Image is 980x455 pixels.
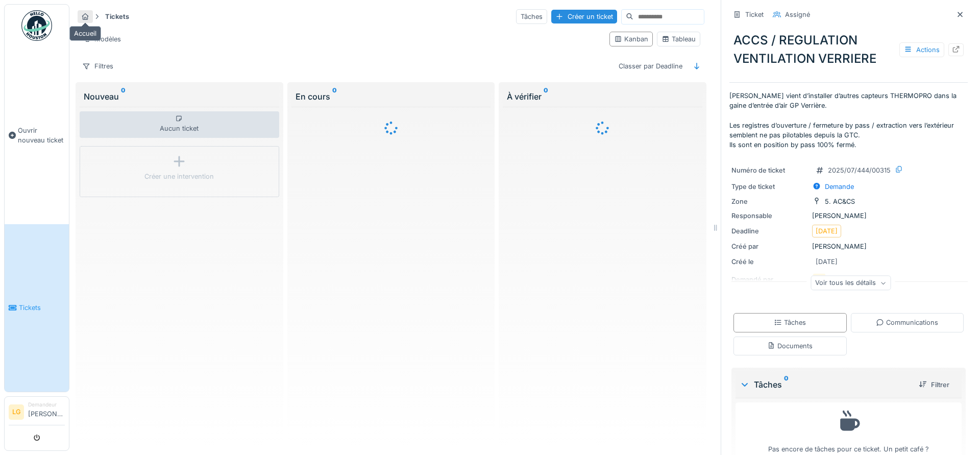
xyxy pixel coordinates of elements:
a: LG Demandeur[PERSON_NAME] [9,401,65,425]
div: Filtres [78,59,118,74]
div: Communications [876,318,938,327]
div: Demande [825,182,854,191]
div: Assigné [785,10,810,19]
div: [PERSON_NAME] [731,211,966,221]
div: ACCS / REGULATION VENTILATION VERRIERE [729,27,968,72]
div: [PERSON_NAME] [731,242,966,251]
div: Créer un ticket [551,10,617,23]
div: Numéro de ticket [731,165,808,175]
div: Tâches [774,318,806,327]
div: Type de ticket [731,182,808,191]
div: En cours [296,90,487,103]
span: Ouvrir nouveau ticket [18,126,65,145]
div: Demandeur [28,401,65,409]
sup: 0 [544,90,548,103]
a: Tickets [5,224,69,392]
div: Tâches [516,9,547,24]
div: 2025/07/444/00315 [828,165,891,175]
li: LG [9,404,24,420]
div: Créé le [731,257,808,267]
div: Tableau [661,34,696,44]
li: [PERSON_NAME] [28,401,65,423]
div: Ticket [745,10,764,19]
div: Aucun ticket [80,111,279,138]
a: Ouvrir nouveau ticket [5,46,69,224]
div: Voir tous les détails [811,276,891,291]
strong: Tickets [101,12,133,21]
sup: 0 [784,378,789,391]
sup: 0 [121,90,126,103]
span: Tickets [19,303,65,313]
div: Actions [899,42,944,57]
div: Modèles [78,32,126,46]
div: Deadline [731,226,808,236]
div: À vérifier [507,90,698,103]
div: Documents [767,341,813,351]
div: [DATE] [816,257,838,267]
div: Responsable [731,211,808,221]
div: Tâches [740,378,911,391]
div: Classer par Deadline [614,59,687,74]
div: Pas encore de tâches pour ce ticket. Un petit café ? [742,407,955,454]
p: [PERSON_NAME] vient d’installer d’autres capteurs THERMOPRO dans la gaine d’entrée d’air GP Verri... [729,91,968,150]
div: Créé par [731,242,808,251]
div: [DATE] [816,226,838,236]
img: Badge_color-CXgf-gQk.svg [21,10,52,41]
sup: 0 [332,90,337,103]
div: Kanban [614,34,648,44]
div: Filtrer [915,378,953,392]
div: Accueil [69,26,101,41]
div: Zone [731,197,808,206]
div: Créer une intervention [144,172,214,181]
div: 5. AC&CS [825,197,855,206]
div: Nouveau [84,90,275,103]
